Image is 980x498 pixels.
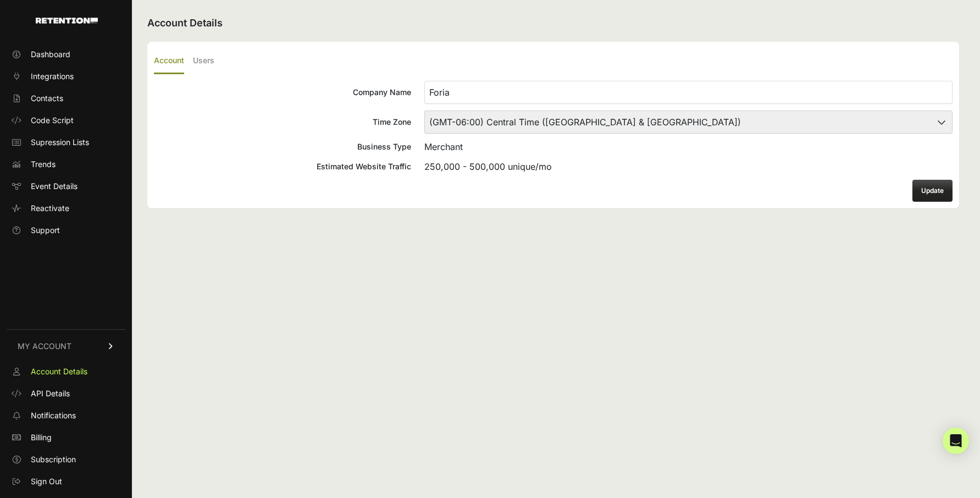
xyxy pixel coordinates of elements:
a: Contacts [7,90,125,107]
span: Integrations [31,71,74,82]
div: Time Zone [154,117,411,128]
span: API Details [31,388,70,399]
button: Update [912,180,953,202]
a: Reactivate [7,200,125,217]
a: Trends [7,156,125,173]
input: Company Name [424,81,953,104]
a: Code Script [7,112,125,129]
a: Support [7,222,125,239]
span: Account Details [31,366,87,377]
a: Dashboard [7,46,125,63]
div: 250,000 - 500,000 unique/mo [424,160,953,173]
span: Dashboard [31,49,70,60]
span: Subscription [31,454,76,465]
span: Supression Lists [31,137,89,148]
a: API Details [7,385,125,402]
div: Business Type [154,141,411,152]
a: MY ACCOUNT [7,329,125,363]
div: Open Intercom Messenger [943,428,969,454]
a: Subscription [7,451,125,468]
span: Support [31,225,60,236]
label: Account [154,48,184,74]
span: Reactivate [31,203,69,214]
select: Time Zone [424,110,953,134]
a: Integrations [7,68,125,85]
div: Estimated Website Traffic [154,161,411,172]
a: Account Details [7,363,125,380]
span: Code Script [31,115,74,126]
a: Notifications [7,407,125,424]
span: Sign Out [31,476,62,487]
div: Company Name [154,87,411,98]
span: Notifications [31,410,76,421]
span: Trends [31,159,56,170]
span: Event Details [31,181,77,192]
span: Billing [31,432,52,443]
a: Sign Out [7,473,125,490]
img: Retention.com [36,18,98,24]
div: Merchant [424,140,953,153]
span: MY ACCOUNT [18,341,71,352]
a: Event Details [7,178,125,195]
a: Supression Lists [7,134,125,151]
a: Billing [7,429,125,446]
h2: Account Details [147,15,959,31]
span: Contacts [31,93,63,104]
label: Users [193,48,214,74]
